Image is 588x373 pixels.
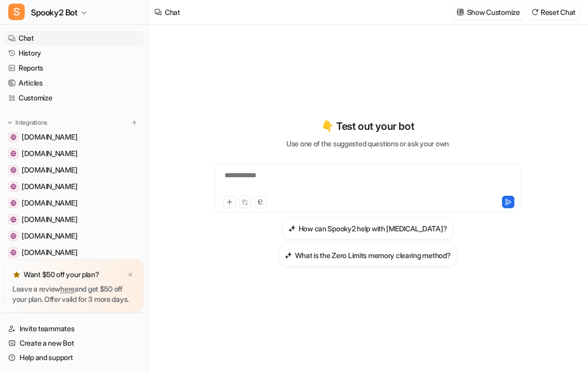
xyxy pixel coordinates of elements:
[22,181,77,192] span: [DOMAIN_NAME]
[4,117,50,128] button: Integrations
[22,148,77,159] span: [DOMAIN_NAME]
[10,233,16,239] img: app.chatbot.com
[4,336,144,350] a: Create a new Bot
[8,4,25,20] span: S
[528,5,580,20] button: Reset Chat
[165,7,180,18] div: Chat
[454,5,524,20] button: Show Customize
[531,8,539,16] img: reset
[286,138,449,149] p: Use one of the suggested questions or ask your own
[6,119,13,126] img: expand menu
[10,150,16,157] img: www.ahaharmony.com
[60,284,75,293] a: here
[457,8,464,16] img: customize
[15,118,47,127] p: Integrations
[10,183,16,190] img: chatgpt.com
[4,229,144,243] a: app.chatbot.com[DOMAIN_NAME]
[4,61,144,75] a: Reports
[295,250,451,261] h3: What is the Zero Limits memory clearing method?
[10,200,16,206] img: www.mabangerp.com
[4,130,144,144] a: www.rifemachineblog.com[DOMAIN_NAME]
[4,179,144,194] a: chatgpt.com[DOMAIN_NAME]
[10,249,16,256] img: www.spooky2-mall.com
[4,91,144,105] a: Customize
[288,225,296,232] img: How can Spooky2 help with lung cancer?
[131,119,138,126] img: menu_add.svg
[321,118,414,134] p: 👇 Test out your bot
[22,247,77,258] span: [DOMAIN_NAME]
[285,251,292,259] img: What is the Zero Limits memory clearing method?
[4,76,144,90] a: Articles
[4,31,144,45] a: Chat
[4,163,144,177] a: my.livechatinc.com[DOMAIN_NAME]
[4,196,144,210] a: www.mabangerp.com[DOMAIN_NAME]
[4,212,144,227] a: translate.google.co.uk[DOMAIN_NAME]
[12,284,135,304] p: Leave a review and get $50 off your plan. Offer valid for 3 more days.
[467,7,520,18] p: Show Customize
[24,269,99,280] p: Want $50 off your plan?
[10,167,16,173] img: my.livechatinc.com
[4,146,144,161] a: www.ahaharmony.com[DOMAIN_NAME]
[22,132,77,142] span: [DOMAIN_NAME]
[299,223,447,234] h3: How can Spooky2 help with [MEDICAL_DATA]?
[4,46,144,60] a: History
[22,231,77,241] span: [DOMAIN_NAME]
[127,272,133,278] img: x
[4,245,144,260] a: www.spooky2-mall.com[DOMAIN_NAME]
[4,321,144,336] a: Invite teammates
[10,134,16,140] img: www.rifemachineblog.com
[22,165,77,175] span: [DOMAIN_NAME]
[22,198,77,208] span: [DOMAIN_NAME]
[22,214,77,225] span: [DOMAIN_NAME]
[31,5,78,20] span: Spooky2 Bot
[4,350,144,365] a: Help and support
[12,270,21,279] img: star
[10,216,16,223] img: translate.google.co.uk
[282,217,454,240] button: How can Spooky2 help with lung cancer?How can Spooky2 help with [MEDICAL_DATA]?
[279,244,457,266] button: What is the Zero Limits memory clearing method?What is the Zero Limits memory clearing method?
